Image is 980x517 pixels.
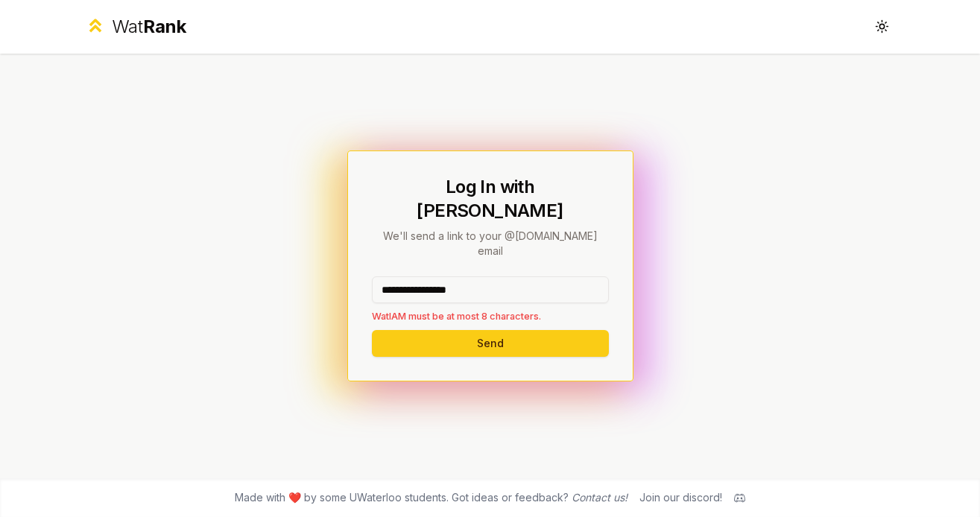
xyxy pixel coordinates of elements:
[372,229,609,258] p: We'll send a link to your @[DOMAIN_NAME] email
[372,175,609,223] h1: Log In with [PERSON_NAME]
[235,490,627,505] span: Made with ❤️ by some UWaterloo students. Got ideas or feedback?
[639,490,722,505] div: Join our discord!
[85,15,187,39] a: WatRank
[143,16,186,37] span: Rank
[112,15,186,39] div: Wat
[372,330,609,357] button: Send
[572,491,627,504] a: Contact us!
[372,309,609,323] p: WatIAM must be at most 8 characters.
